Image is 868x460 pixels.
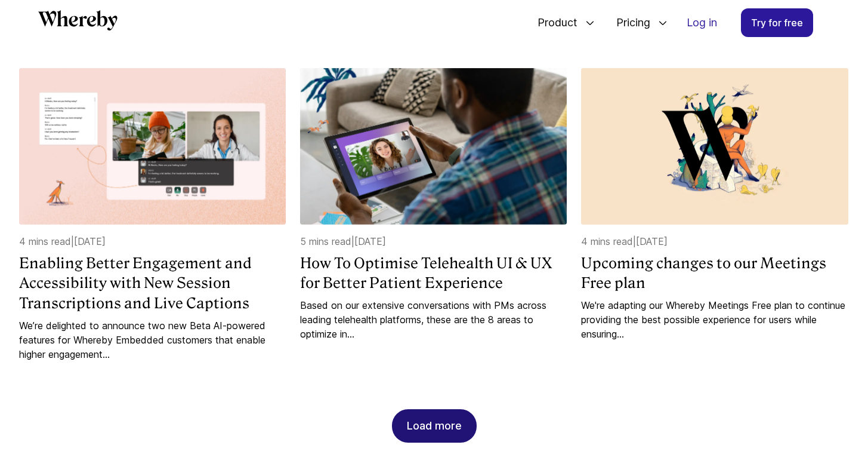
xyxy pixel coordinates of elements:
p: 4 mins read | [DATE] [581,234,848,249]
a: Whereby [38,10,118,35]
span: Pricing [604,3,653,42]
p: 5 mins read | [DATE] [300,234,567,249]
a: How To Optimise Telehealth UI & UX for Better Patient Experience [300,253,567,293]
a: We're adapting our Whereby Meetings Free plan to continue providing the best possible experience ... [581,298,848,341]
p: 4 mins read | [DATE] [19,234,286,249]
a: Enabling Better Engagement and Accessibility with New Session Transcriptions and Live Captions [19,253,286,314]
div: Load more [407,410,462,442]
span: Product [526,3,580,42]
svg: Whereby [38,10,118,30]
a: Based on our extensive conversations with PMs across leading telehealth platforms, these are the ... [300,298,567,341]
a: We’re delighted to announce two new Beta AI-powered features for Whereby Embedded customers that ... [19,318,286,361]
a: Try for free [741,8,813,37]
a: Log in [677,9,727,36]
button: Load more [392,409,477,443]
a: Upcoming changes to our Meetings Free plan [581,253,848,293]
